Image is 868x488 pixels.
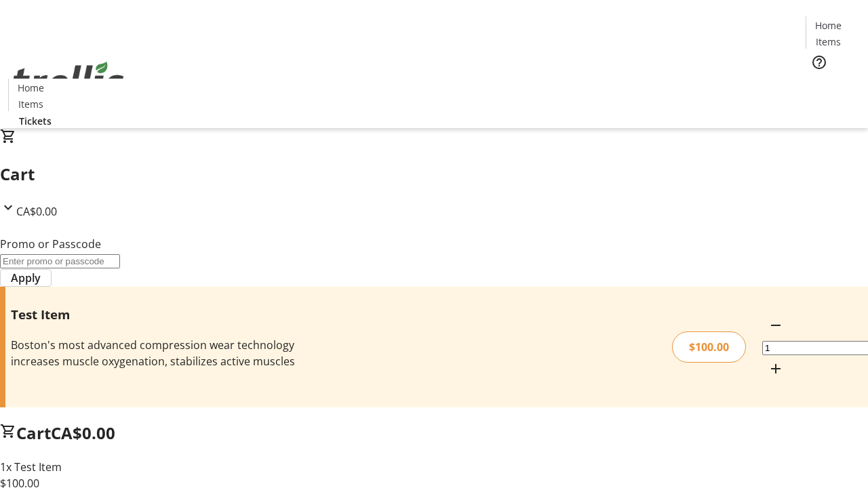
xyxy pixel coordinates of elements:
[11,305,307,324] h3: Test Item
[762,355,789,382] button: Increment by one
[11,337,307,369] div: Boston's most advanced compression wear technology increases muscle oxygenation, stabilizes activ...
[815,18,842,33] span: Home
[8,47,129,115] img: Orient E2E Organization q9zma5UAMd's Logo
[672,331,746,363] div: $100.00
[9,81,52,95] a: Home
[806,79,860,93] a: Tickets
[806,18,850,33] a: Home
[18,97,43,111] span: Items
[762,312,789,339] button: Decrement by one
[19,114,52,128] span: Tickets
[806,35,850,49] a: Items
[816,79,849,93] span: Tickets
[11,270,41,286] span: Apply
[16,204,57,219] span: CA$0.00
[8,114,62,128] a: Tickets
[806,49,833,76] button: Help
[9,97,52,111] a: Items
[18,81,44,95] span: Home
[816,35,841,49] span: Items
[51,422,115,444] span: CA$0.00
